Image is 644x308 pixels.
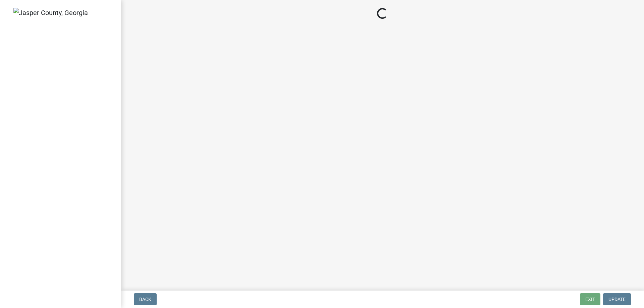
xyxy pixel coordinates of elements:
[134,293,157,305] button: Back
[603,293,631,305] button: Update
[608,297,626,302] span: Update
[13,8,88,18] img: Jasper County, Georgia
[580,293,600,305] button: Exit
[139,297,151,302] span: Back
